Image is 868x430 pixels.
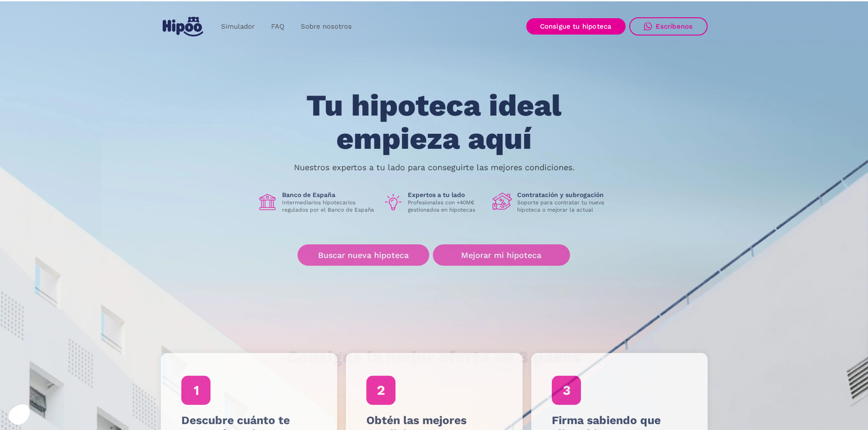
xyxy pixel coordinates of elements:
[293,18,360,35] a: Sobre nosotros
[213,18,263,35] a: Simulador
[656,22,693,30] div: Escríbenos
[408,199,485,213] p: Profesionales con +40M€ gestionados en hipotecas
[294,164,575,171] p: Nuestros expertos a tu lado para conseguirte las mejores condiciones.
[263,18,293,35] a: FAQ
[282,191,376,199] h1: Banco de España
[408,191,485,199] h1: Expertos a tu lado
[161,13,205,40] a: home
[287,348,581,366] h1: Consigue la mejor oferta en 3 pasos
[526,18,626,35] a: Consigue tu hipoteca
[282,199,376,213] p: Intermediarios hipotecarios regulados por el Banco de España
[298,244,429,266] a: Buscar nueva hipoteca
[517,191,611,199] h1: Contratación y subrogación
[517,199,611,213] p: Soporte para contratar tu nueva hipoteca o mejorar la actual
[261,90,606,156] h1: Tu hipoteca ideal empieza aquí
[629,17,708,35] a: Escríbenos
[433,244,570,266] a: Mejorar mi hipoteca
